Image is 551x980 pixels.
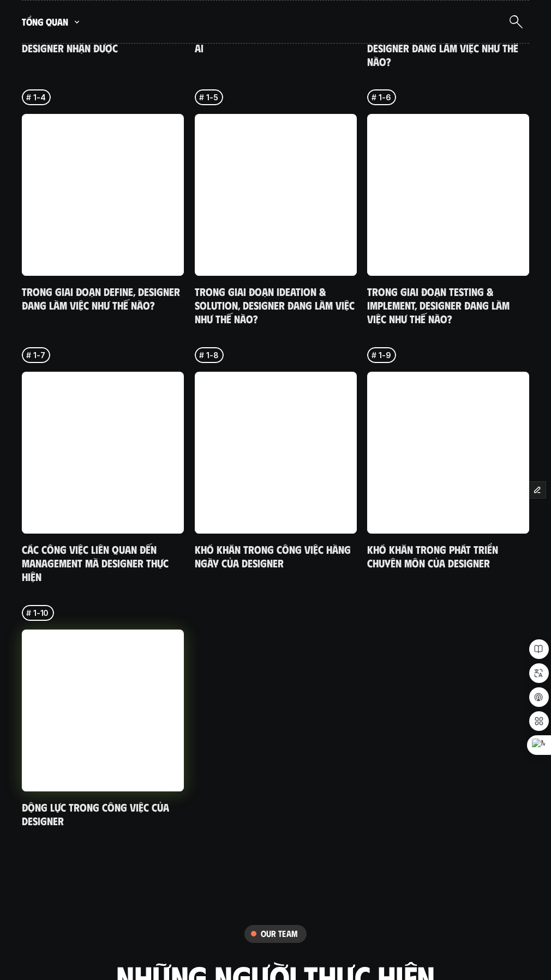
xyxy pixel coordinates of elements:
[33,349,45,361] p: 1-7
[367,27,529,68] h5: Trong giai đoạn Discovery, designer đang làm việc như thế nào?
[22,542,184,583] h5: Các công việc liên quan đến Management mà designer thực hiện
[367,542,529,570] h5: Khó khăn trong phát triển chuyên môn của designer
[367,285,529,325] h5: Trong giai đoạn Testing & Implement, designer đang làm việc như thế nào?
[33,607,49,619] p: 1-10
[505,11,527,33] button: Search Icon
[22,16,68,28] h5: Tổng quan
[379,92,391,103] p: 1-6
[372,351,376,359] h6: #
[529,482,546,498] button: Edit Framer Content
[195,542,357,570] h5: Khó khăn trong công việc hàng ngày của designer
[26,351,31,359] h6: #
[26,609,31,617] h6: #
[199,351,204,359] h6: #
[33,92,45,103] p: 1-4
[22,800,184,827] h5: Động lực trong công việc của designer
[379,349,391,361] p: 1-9
[22,285,184,312] h5: Trong giai đoạn Define, designer đang làm việc như thế nào?
[206,349,218,361] p: 1-8
[195,27,357,54] h5: Designer thường nhận yêu cầu từ ai
[195,285,357,325] h5: Trong giai đoạn Ideation & Solution, designer đang làm việc như thế nào?
[372,93,376,101] h6: #
[261,928,298,940] h6: our team
[206,92,218,103] p: 1-5
[199,93,204,101] h6: #
[510,15,523,28] img: icon entry point for Site Search
[22,27,184,54] h5: Loại yêu cầu công việc mà designer nhận được
[26,93,31,101] h6: #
